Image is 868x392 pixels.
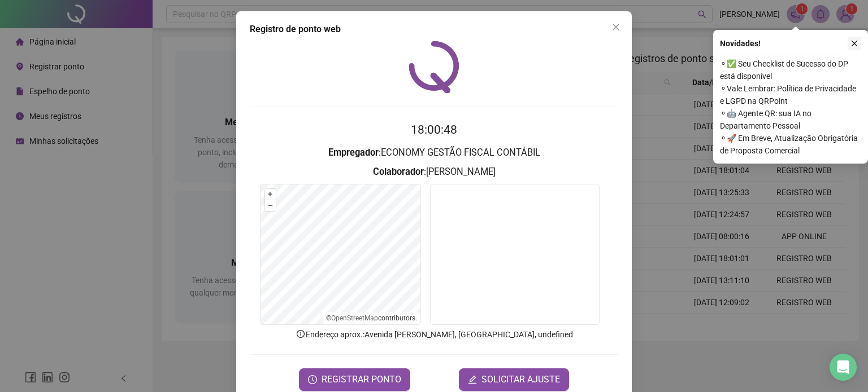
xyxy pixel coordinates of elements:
h3: : ECONOMY GESTÃO FISCAL CONTÁBIL [250,146,618,160]
a: OpenStreetMap [331,314,378,322]
span: close [611,23,620,32]
span: SOLICITAR AJUSTE [481,373,560,386]
li: © contributors. [326,314,417,322]
p: Endereço aprox. : Avenida [PERSON_NAME], [GEOGRAPHIC_DATA], undefined [250,328,618,341]
h3: : [PERSON_NAME] [250,165,618,179]
strong: Colaborador [373,166,424,177]
div: Open Intercom Messenger [830,354,857,381]
button: Close [607,18,625,36]
time: 18:00:48 [411,123,457,136]
span: REGISTRAR PONTO [322,373,401,386]
button: – [265,200,276,211]
span: ⚬ 🚀 Em Breve, Atualização Obrigatória de Proposta Comercial [720,132,861,157]
span: ⚬ Vale Lembrar: Política de Privacidade e LGPD na QRPoint [720,82,861,107]
span: clock-circle [308,375,317,384]
span: ⚬ ✅ Seu Checklist de Sucesso do DP está disponível [720,58,861,82]
div: Registro de ponto web [250,23,618,36]
span: edit [468,375,477,384]
button: editSOLICITAR AJUSTE [459,368,569,391]
span: info-circle [296,329,306,339]
img: QRPoint [409,41,459,93]
button: REGISTRAR PONTO [299,368,410,391]
span: Novidades ! [720,37,761,50]
strong: Empregador [328,147,379,158]
span: close [850,39,858,47]
span: ⚬ 🤖 Agente QR: sua IA no Departamento Pessoal [720,107,861,132]
button: + [265,189,276,200]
